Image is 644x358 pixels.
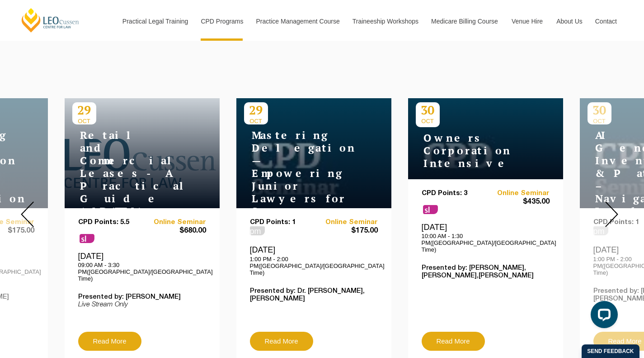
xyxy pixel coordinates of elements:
a: Medicare Billing Course [424,2,505,41]
a: Practice Management Course [249,2,346,41]
p: 1:00 PM - 2:00 PM([GEOGRAPHIC_DATA]/[GEOGRAPHIC_DATA] Time) [250,256,378,276]
img: Prev [21,201,34,227]
p: CPD Points: 3 [422,190,486,197]
p: CPD Points: 1 [250,219,314,226]
a: Online Seminar [485,190,550,197]
p: 29 [72,102,96,118]
p: Presented by: [PERSON_NAME] [78,293,206,301]
p: CPD Points: 5.5 [78,219,142,226]
span: sl [423,205,438,214]
p: Presented by: Dr. [PERSON_NAME],[PERSON_NAME] [250,287,378,303]
a: About Us [550,2,588,41]
a: Contact [588,2,624,41]
p: Presented by: [PERSON_NAME],[PERSON_NAME],[PERSON_NAME] [422,264,550,280]
a: Practical Legal Training [116,2,194,41]
span: OCT [72,118,96,124]
a: CPD Programs [194,2,249,41]
div: [DATE] [250,245,378,276]
a: Read More [78,332,141,351]
h4: Mastering Delegation — Empowering Junior Lawyers for Success [244,129,357,218]
img: Next [605,201,618,227]
p: Live Stream Only [78,301,206,309]
a: Online Seminar [314,219,378,226]
span: $680.00 [142,226,206,236]
span: $435.00 [485,197,550,207]
iframe: LiveChat chat widget [583,297,621,335]
p: 30 [416,102,440,118]
a: [PERSON_NAME] Centre for Law [20,7,80,33]
h4: Owners Corporation Intensive [416,132,529,170]
p: 09:00 AM - 3:30 PM([GEOGRAPHIC_DATA]/[GEOGRAPHIC_DATA] Time) [78,262,206,282]
div: [DATE] [422,222,550,253]
span: OCT [416,118,440,124]
span: pm [250,226,265,235]
span: OCT [244,118,268,124]
span: $175.00 [314,226,378,236]
span: sl [80,234,94,243]
h4: Retail and Commercial Leases - A Practical Guide ([DATE]) [72,129,185,218]
p: 29 [244,102,268,118]
p: 10:00 AM - 1:30 PM([GEOGRAPHIC_DATA]/[GEOGRAPHIC_DATA] Time) [422,233,550,253]
div: [DATE] [78,251,206,282]
a: Traineeship Workshops [346,2,424,41]
a: Read More [422,332,485,351]
a: Read More [250,332,313,351]
a: Venue Hire [505,2,550,41]
a: Online Seminar [142,219,206,226]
